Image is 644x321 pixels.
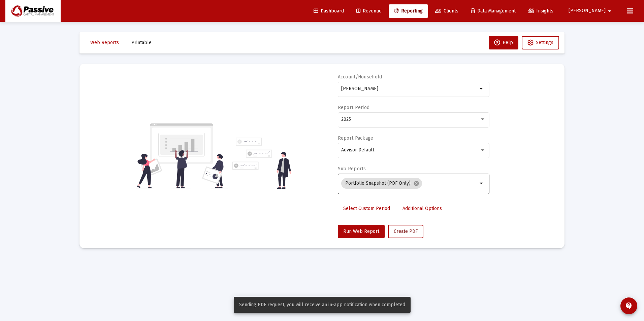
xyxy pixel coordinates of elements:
input: Search or select an account or household [341,86,478,92]
img: reporting-alt [232,138,291,189]
button: Web Reports [85,36,124,49]
mat-icon: contact_support [625,302,633,310]
span: Printable [131,40,152,45]
span: [PERSON_NAME] [569,8,606,14]
button: Printable [126,36,157,49]
button: Settings [522,36,559,49]
span: Revenue [356,8,382,14]
span: Reporting [394,8,423,14]
a: Data Management [465,4,521,18]
label: Account/Household [338,74,382,80]
a: Clients [430,4,464,18]
button: Help [489,36,518,49]
mat-icon: arrow_drop_down [478,85,486,93]
mat-chip-list: Selection [341,177,478,190]
a: Revenue [351,4,387,18]
button: Create PDF [388,225,423,238]
span: Advisor Default [341,147,374,153]
mat-icon: arrow_drop_down [478,179,486,187]
span: Clients [435,8,458,14]
span: Additional Options [402,206,442,211]
span: Dashboard [314,8,344,14]
span: Insights [528,8,553,14]
span: Web Reports [90,40,119,45]
a: Reporting [389,4,428,18]
mat-chip: Portfolio Snapshot (PDF Only) [341,178,422,189]
label: Report Package [338,135,374,141]
span: Sending PDF request, you will receive an in-app notification when completed [239,301,405,308]
span: Create PDF [394,228,418,234]
img: Dashboard [10,4,56,18]
img: reporting [136,122,228,189]
button: [PERSON_NAME] [560,4,622,17]
span: Help [494,40,513,45]
mat-icon: arrow_drop_down [606,4,614,18]
button: Run Web Report [338,225,385,238]
span: Run Web Report [343,228,379,234]
span: Data Management [471,8,516,14]
span: Select Custom Period [343,206,390,211]
a: Dashboard [308,4,349,18]
span: 2025 [341,116,351,122]
span: Settings [536,40,553,45]
label: Report Period [338,105,370,110]
a: Insights [523,4,559,18]
mat-icon: cancel [413,180,419,186]
label: Sub Reports [338,166,366,172]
